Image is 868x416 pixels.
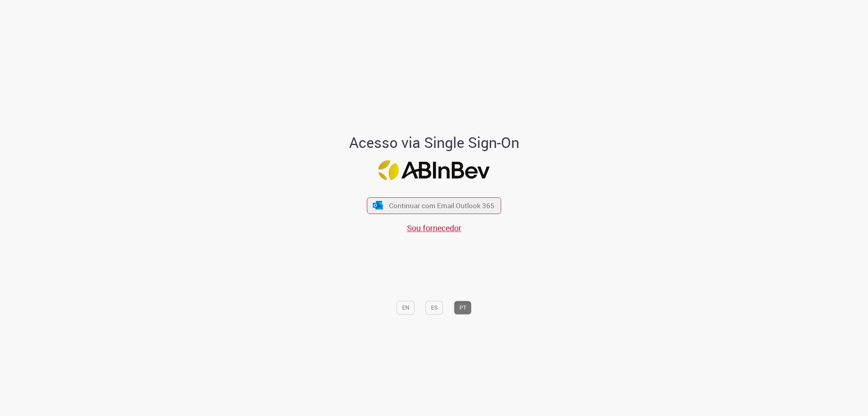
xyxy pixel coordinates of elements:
img: Logo ABInBev [378,161,490,180]
img: ícone Azure/Microsoft 360 [372,201,383,209]
a: Sou fornecedor [407,222,461,233]
h1: Acesso via Single Sign-On [321,134,547,151]
button: PT [454,301,472,315]
button: ícone Azure/Microsoft 360 Continuar com Email Outlook 365 [367,197,501,214]
button: ES [426,301,443,315]
span: Continuar com Email Outlook 365 [389,201,494,210]
button: EN [397,301,415,315]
